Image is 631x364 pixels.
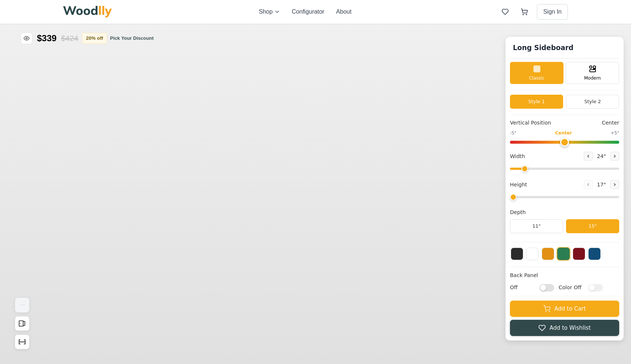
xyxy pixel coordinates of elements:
input: Off [539,284,554,291]
span: Modern [584,75,601,81]
span: Width [510,153,525,160]
button: Open All Doors and Drawers [15,316,30,331]
button: Configurator [292,7,324,16]
button: Add to Cart [510,301,619,317]
span: Off [510,284,536,291]
button: Style 1 [510,95,563,109]
h4: Back Panel [510,272,619,279]
span: +5" [611,130,619,136]
button: Yellow [542,248,554,260]
button: Shop [259,7,280,16]
button: Black [511,248,523,260]
button: Style 2 [566,95,619,109]
button: 11" [510,219,563,233]
span: Height [510,181,527,189]
span: -5" [510,130,516,136]
button: Show Dimensions [15,335,30,349]
button: 15" [566,219,619,233]
h1: Long Sideboard [510,41,576,55]
span: Center [602,119,619,127]
span: 24 " [596,153,607,160]
span: 17 " [596,181,607,189]
img: Gallery [15,298,29,312]
button: View Gallery [15,298,30,312]
span: Classic [529,75,545,81]
button: White [526,248,539,260]
input: Color Off [588,284,603,291]
span: Vertical Position [510,119,551,127]
img: Woodlly [63,6,112,18]
span: Color Off [559,284,585,291]
button: Toggle price visibility [21,32,32,44]
button: Blue [588,248,601,260]
button: 20% off [82,33,107,44]
button: Red [573,248,585,260]
span: Center [555,130,572,136]
button: Add to Wishlist [510,320,619,336]
button: Pick Your Discount [110,35,154,42]
button: Sign In [537,4,568,20]
button: About [336,7,352,16]
button: Green [557,247,570,260]
span: Depth [510,209,526,216]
